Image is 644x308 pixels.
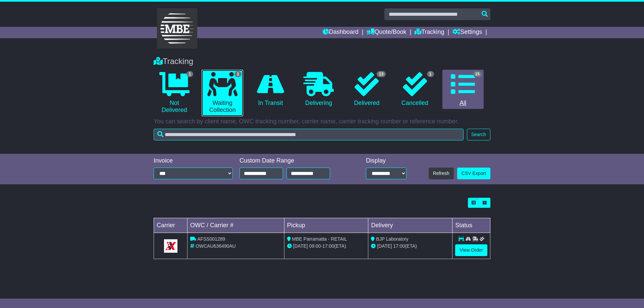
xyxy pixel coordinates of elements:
td: Delivery [368,218,452,233]
a: Dashboard [323,27,359,38]
span: 1 [427,71,434,77]
a: Settings [452,27,482,38]
a: Delivering [298,70,339,109]
a: Quote/Book [367,27,406,38]
div: (ETA) [371,243,449,250]
img: GetCarrierServiceLogo [164,239,177,253]
span: AFSS001289 [197,236,225,242]
p: You can search by client name, OWC tracking number, carrier name, carrier tracking number or refe... [154,118,490,125]
div: Custom Date Range [239,157,347,165]
td: Pickup [284,218,368,233]
div: - (ETA) [287,243,366,250]
span: 1 [186,71,194,77]
span: [DATE] [293,243,308,249]
div: Invoice [154,157,233,165]
span: [DATE] [377,243,392,249]
span: 15 [473,71,482,77]
a: 15 All [442,70,484,109]
span: BJP Laboratory [376,236,408,242]
td: OWC / Carrier # [187,218,284,233]
a: 1 Cancelled [394,70,435,109]
span: 17:00 [393,243,405,249]
button: Refresh [429,168,454,179]
span: 13 [377,71,386,77]
a: 1 Not Delivered [154,70,195,116]
span: 09:00 [309,243,321,249]
span: MBE Parramatta - RETAIL [292,236,347,242]
div: Tracking [150,57,494,66]
td: Carrier [154,218,187,233]
a: View Order [455,244,487,256]
a: 1 Waiting Collection [202,70,243,116]
a: 13 Delivered [346,70,387,109]
span: 17:00 [322,243,334,249]
div: Display [366,157,407,165]
a: In Transit [250,70,291,109]
span: 1 [234,71,241,77]
span: OWCAU636490AU [196,243,236,249]
td: Status [452,218,490,233]
button: Search [467,129,490,140]
a: Tracking [415,27,444,38]
a: CSV Export [457,168,490,179]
